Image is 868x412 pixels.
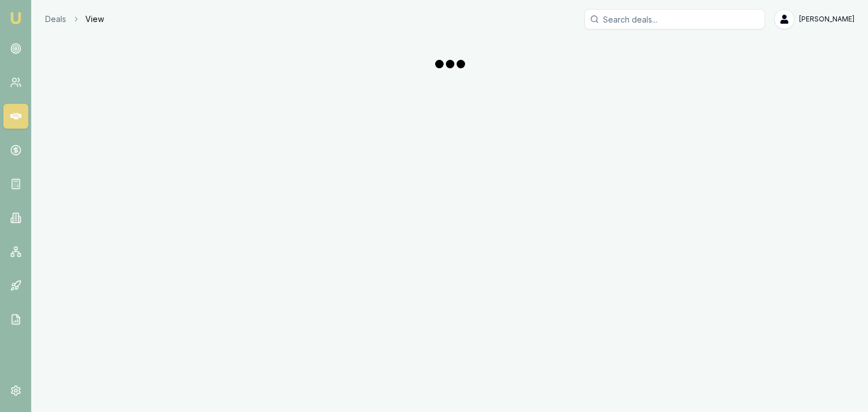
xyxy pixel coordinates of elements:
[45,14,66,25] a: Deals
[9,11,23,25] img: emu-icon-u.png
[45,14,104,25] nav: breadcrumb
[584,9,765,29] input: Search deals
[799,15,854,24] span: [PERSON_NAME]
[85,14,104,25] span: View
